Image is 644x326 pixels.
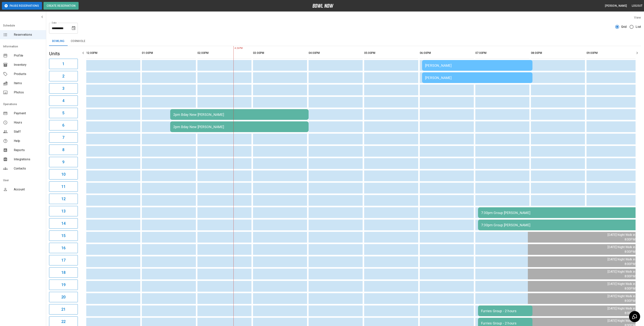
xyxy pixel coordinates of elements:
[621,25,627,29] span: Grid
[62,110,64,116] h6: 5
[62,159,64,165] h6: 9
[49,108,78,118] button: 5
[62,147,64,153] h6: 8
[636,25,641,29] span: List
[61,306,66,312] h6: 21
[49,95,78,106] button: 4
[49,218,78,229] button: 14
[49,231,78,241] button: 15
[61,245,66,251] h6: 16
[630,2,644,9] button: Logout
[86,48,140,58] th: 12:00PM
[49,51,78,57] h5: Units
[49,194,78,204] button: 12
[49,181,78,192] button: 11
[481,211,641,215] div: 7:30pm Group [PERSON_NAME]
[481,321,529,325] div: Furries Group - 2 hours
[173,113,306,117] div: 2pm Bday New [PERSON_NAME]
[253,48,307,58] th: 03:00PM
[14,111,43,116] span: Payment
[142,48,196,58] th: 01:00PM
[61,282,66,288] h6: 19
[61,319,66,325] h6: 22
[61,294,66,300] h6: 20
[14,148,43,152] span: Reports
[49,304,78,314] button: 21
[14,90,43,95] span: Photos
[62,134,64,141] h6: 7
[14,53,43,58] span: Profile
[61,196,66,202] h6: 12
[61,184,66,190] h6: 11
[49,267,78,278] button: 18
[44,2,79,10] button: Create Reservation
[49,37,68,46] button: Bowling
[173,125,306,129] div: 2pm Bday New [PERSON_NAME]
[197,48,251,58] th: 02:00PM
[14,139,43,143] span: Help
[2,2,42,10] button: Pause Reservations
[61,171,66,177] h6: 10
[49,132,78,143] button: 7
[14,157,43,162] span: Integrations
[49,37,641,46] div: inventory tabs
[68,37,88,46] button: Cornhole
[425,76,529,80] div: [PERSON_NAME]
[49,280,78,290] button: 19
[62,98,64,104] h6: 4
[14,63,43,67] span: Inventory
[603,2,628,9] button: [PERSON_NAME]
[49,255,78,265] button: 17
[49,157,78,167] button: 9
[481,309,529,313] div: Furries Group - 2 hours
[49,120,78,130] button: 6
[61,269,66,276] h6: 18
[14,166,43,171] span: Contacts
[62,73,64,79] h6: 2
[233,46,234,50] span: 4:26PM
[62,85,64,91] h6: 3
[61,208,66,214] h6: 13
[481,223,641,227] div: 7:30pm Group [PERSON_NAME]
[49,292,78,302] button: 20
[62,61,64,67] h6: 1
[70,24,77,32] button: Choose date, selected date is Aug 16, 2025
[49,243,78,253] button: 16
[14,32,43,37] span: Reservations
[61,257,66,263] h6: 17
[49,71,78,81] button: 2
[61,233,66,239] h6: 15
[14,120,43,125] span: Hours
[61,220,66,226] h6: 14
[634,16,641,19] label: View
[425,63,529,68] div: [PERSON_NAME]
[49,145,78,155] button: 8
[14,81,43,86] span: Items
[62,122,64,128] h6: 6
[49,169,78,179] button: 10
[49,83,78,94] button: 3
[14,129,43,134] span: Staff
[14,72,43,76] span: Products
[312,4,333,8] img: logo
[14,187,43,192] span: Account
[49,206,78,216] button: 13
[49,59,78,69] button: 1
